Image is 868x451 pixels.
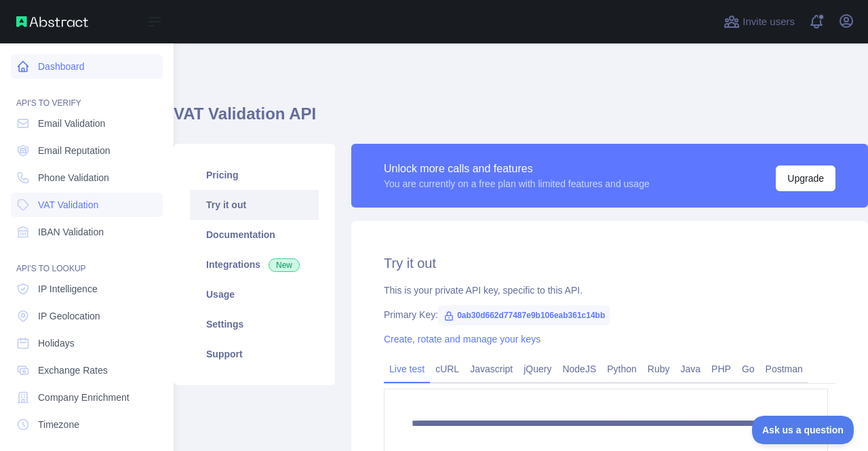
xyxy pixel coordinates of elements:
[642,358,675,380] a: Ruby
[11,385,163,410] a: Company Enrichment
[743,14,795,30] span: Invite users
[11,138,163,163] a: Email Reputation
[190,339,319,369] a: Support
[190,190,319,220] a: Try it out
[11,331,163,355] a: Holidays
[190,250,319,279] a: Integrations New
[38,309,100,323] span: IP Geolocation
[38,225,104,239] span: IBAN Validation
[269,258,300,272] span: New
[776,165,835,191] button: Upgrade
[736,358,760,380] a: Go
[430,358,465,380] a: cURL
[760,358,808,380] a: Postman
[601,358,642,380] a: Python
[11,304,163,328] a: IP Geolocation
[384,334,540,345] a: Create, rotate and manage your keys
[557,358,601,380] a: NodeJS
[190,309,319,339] a: Settings
[384,308,835,321] div: Primary Key:
[465,358,518,380] a: Javascript
[38,117,105,130] span: Email Validation
[706,358,736,380] a: PHP
[11,111,163,136] a: Email Validation
[384,161,650,177] div: Unlock more calls and features
[11,277,163,301] a: IP Intelligence
[721,11,797,33] button: Invite users
[518,358,557,380] a: jQuery
[438,305,610,326] span: 0ab30d662d77487e9b106eab361c14bb
[38,198,98,212] span: VAT Validation
[190,160,319,190] a: Pricing
[38,336,75,350] span: Holidays
[11,165,163,190] a: Phone Validation
[38,171,109,184] span: Phone Validation
[38,282,98,296] span: IP Intelligence
[384,358,430,380] a: Live test
[11,193,163,217] a: VAT Validation
[384,177,650,191] div: You are currently on a free plan with limited features and usage
[38,391,130,404] span: Company Enrichment
[11,412,163,437] a: Timezone
[16,16,88,27] img: Abstract API
[38,144,111,157] span: Email Reputation
[174,103,868,136] h1: VAT Validation API
[384,283,835,297] div: This is your private API key, specific to this API.
[384,254,835,273] h2: Try it out
[38,364,108,377] span: Exchange Rates
[190,220,319,250] a: Documentation
[190,279,319,309] a: Usage
[11,358,163,383] a: Exchange Rates
[38,418,79,431] span: Timezone
[752,416,854,444] iframe: Toggle Customer Support
[11,220,163,244] a: IBAN Validation
[675,358,707,380] a: Java
[11,81,163,109] div: API'S TO VERIFY
[11,247,163,274] div: API'S TO LOOKUP
[11,54,163,79] a: Dashboard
